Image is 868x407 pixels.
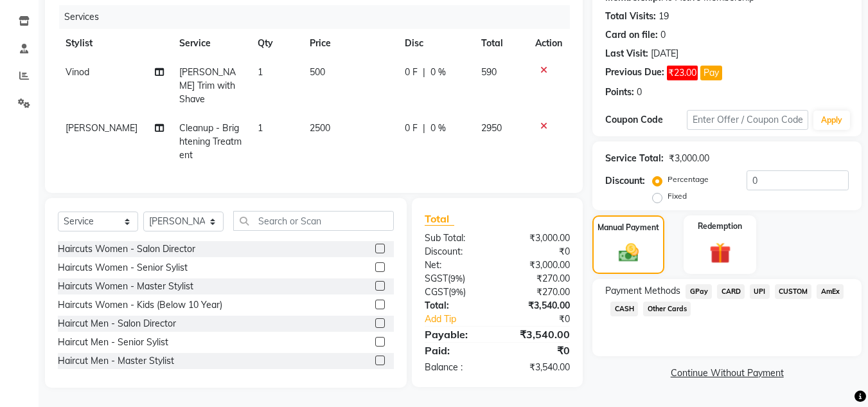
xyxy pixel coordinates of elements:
input: Enter Offer / Coupon Code [687,110,808,130]
span: ₹23.00 [667,66,698,80]
input: Search or Scan [233,211,394,231]
span: | [423,122,425,135]
span: 2500 [310,122,330,134]
span: Total [425,212,454,226]
div: Previous Due: [605,66,664,80]
th: Qty [250,29,302,58]
div: Net: [415,258,497,272]
label: Redemption [698,221,742,232]
span: Payment Methods [605,284,680,298]
span: 0 % [430,66,446,79]
img: _cash.svg [612,241,645,264]
span: 1 [258,66,263,78]
span: CGST [425,286,448,298]
span: | [423,66,425,79]
label: Percentage [668,174,709,185]
div: Payable: [415,327,497,342]
span: UPI [750,284,770,299]
div: ₹270.00 [497,272,580,285]
span: 2950 [481,122,502,134]
div: Discount: [415,245,497,258]
span: 9% [451,287,463,297]
span: 500 [310,66,325,78]
div: Card on file: [605,28,658,42]
th: Action [527,29,570,58]
img: _gift.svg [703,240,738,266]
div: Sub Total: [415,231,497,245]
span: [PERSON_NAME] Trim with Shave [179,66,236,105]
div: ₹3,000.00 [497,258,580,272]
button: Apply [813,111,850,130]
div: 0 [637,86,642,99]
span: SGST [425,273,448,284]
span: CUSTOM [775,284,812,299]
div: Total Visits: [605,10,656,23]
a: Add Tip [415,312,511,326]
th: Total [474,29,528,58]
div: ₹3,000.00 [497,231,580,245]
div: Haircut Men - Master Stylist [58,354,174,368]
span: 590 [481,66,497,78]
span: 0 F [405,66,418,79]
span: GPay [686,284,712,299]
div: ₹0 [497,245,580,258]
div: ₹3,540.00 [497,361,580,374]
span: 1 [258,122,263,134]
span: CASH [610,302,638,316]
button: Pay [700,66,722,80]
div: ₹3,000.00 [669,152,709,165]
th: Price [302,29,397,58]
div: [DATE] [651,47,678,60]
span: Cleanup - Brightening Treatment [179,122,242,161]
div: ( ) [415,272,497,285]
div: Services [59,5,580,29]
label: Manual Payment [598,222,659,233]
span: 0 % [430,122,446,135]
div: Coupon Code [605,113,686,127]
div: Haircut Men - Senior Sylist [58,336,168,349]
a: Continue Without Payment [595,366,859,380]
span: CARD [717,284,745,299]
div: Haircuts Women - Kids (Below 10 Year) [58,298,222,312]
label: Fixed [668,190,687,202]
div: Paid: [415,343,497,358]
span: Vinod [66,66,89,78]
span: 9% [450,273,463,284]
div: ₹3,540.00 [497,299,580,312]
span: Other Cards [643,302,691,316]
th: Stylist [58,29,172,58]
div: Balance : [415,361,497,374]
th: Service [172,29,250,58]
div: ₹0 [497,343,580,358]
span: AmEx [817,284,844,299]
div: ₹270.00 [497,285,580,299]
div: Haircuts Women - Master Stylist [58,280,193,293]
th: Disc [397,29,474,58]
div: 0 [660,28,666,42]
div: Discount: [605,174,645,188]
div: 19 [659,10,669,23]
div: Service Total: [605,152,664,165]
span: 0 F [405,122,418,135]
div: Haircuts Women - Salon Director [58,242,195,256]
div: ( ) [415,285,497,299]
div: Haircuts Women - Senior Sylist [58,261,188,275]
div: Total: [415,299,497,312]
span: [PERSON_NAME] [66,122,137,134]
div: ₹3,540.00 [497,327,580,342]
div: Haircut Men - Salon Director [58,317,176,330]
div: Points: [605,86,634,99]
div: Last Visit: [605,47,648,60]
div: ₹0 [511,312,580,326]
